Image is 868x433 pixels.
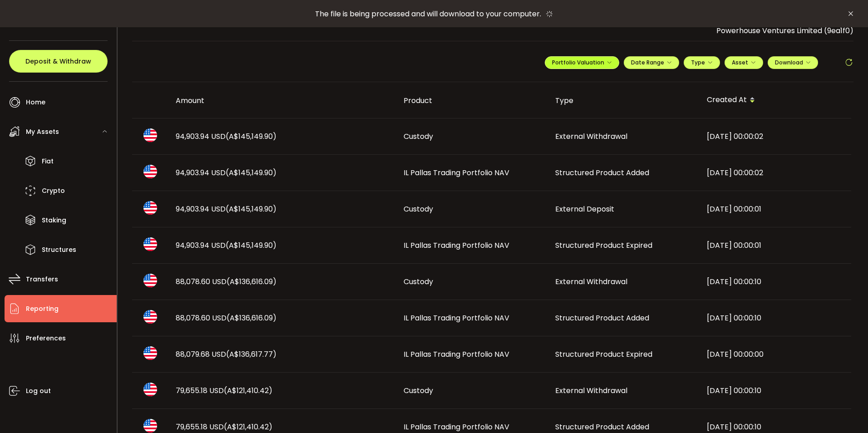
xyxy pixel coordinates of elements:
[404,131,433,142] span: Custody
[26,125,59,138] span: My Assets
[732,59,748,66] span: Asset
[700,276,851,287] div: [DATE] 00:00:10
[26,384,51,398] span: Log out
[700,349,851,359] div: [DATE] 00:00:00
[315,9,541,19] span: The file is being processed and will download to your computer.
[823,389,868,433] iframe: Chat Widget
[143,237,157,251] img: usd_portfolio.svg
[26,273,58,286] span: Transfers
[143,274,157,287] img: usd_portfolio.svg
[555,422,649,432] span: Structured Product Added
[404,240,509,251] span: IL Pallas Trading Portfolio NAV
[227,276,276,287] span: (A$136,616.09)
[555,385,627,396] span: External Withdrawal
[226,240,276,251] span: (A$145,149.90)
[143,310,157,324] img: usd_portfolio.svg
[684,56,720,69] button: Type
[143,419,157,433] img: usd_portfolio.svg
[226,204,276,214] span: (A$145,149.90)
[555,349,652,359] span: Structured Product Expired
[26,332,66,345] span: Preferences
[404,385,433,396] span: Custody
[26,302,59,315] span: Reporting
[176,422,272,432] span: 79,655.18 USD
[42,243,76,256] span: Structures
[168,95,396,106] div: Amount
[176,349,276,359] span: 88,079.68 USD
[775,59,811,66] span: Download
[552,59,612,66] span: Portfolio Valuation
[700,422,851,432] div: [DATE] 00:00:10
[700,240,851,251] div: [DATE] 00:00:01
[700,204,851,214] div: [DATE] 00:00:01
[555,240,652,251] span: Structured Product Expired
[555,167,649,178] span: Structured Product Added
[26,96,45,109] span: Home
[42,184,65,197] span: Crypto
[404,167,509,178] span: IL Pallas Trading Portfolio NAV
[548,95,700,106] div: Type
[226,167,276,178] span: (A$145,149.90)
[143,346,157,360] img: usd_portfolio.svg
[25,58,91,64] span: Deposit & Withdraw
[226,131,276,142] span: (A$145,149.90)
[631,59,672,66] span: Date Range
[227,313,276,323] span: (A$136,616.09)
[555,204,614,214] span: External Deposit
[176,204,276,214] span: 94,903.94 USD
[404,313,509,323] span: IL Pallas Trading Portfolio NAV
[143,383,157,396] img: usd_portfolio.svg
[396,95,548,106] div: Product
[224,422,272,432] span: (A$121,410.42)
[555,276,627,287] span: External Withdrawal
[176,240,276,251] span: 94,903.94 USD
[545,56,619,69] button: Portfolio Valuation
[226,349,276,359] span: (A$136,617.77)
[176,131,276,142] span: 94,903.94 USD
[691,59,713,66] span: Type
[143,128,157,142] img: usd_portfolio.svg
[42,155,54,168] span: Fiat
[700,313,851,323] div: [DATE] 00:00:10
[555,313,649,323] span: Structured Product Added
[700,131,851,142] div: [DATE] 00:00:02
[404,422,509,432] span: IL Pallas Trading Portfolio NAV
[176,313,276,323] span: 88,078.60 USD
[404,349,509,359] span: IL Pallas Trading Portfolio NAV
[176,276,276,287] span: 88,078.60 USD
[224,385,272,396] span: (A$121,410.42)
[404,204,433,214] span: Custody
[143,165,157,178] img: usd_portfolio.svg
[42,214,66,227] span: Staking
[404,276,433,287] span: Custody
[176,385,272,396] span: 79,655.18 USD
[700,385,851,396] div: [DATE] 00:00:10
[176,167,276,178] span: 94,903.94 USD
[700,167,851,178] div: [DATE] 00:00:02
[725,56,763,69] button: Asset
[555,131,627,142] span: External Withdrawal
[716,25,853,36] span: Powerhouse Ventures Limited (9ea1f0)
[768,56,818,69] button: Download
[143,201,157,215] img: usd_portfolio.svg
[700,93,851,108] div: Created At
[9,50,108,73] button: Deposit & Withdraw
[624,56,679,69] button: Date Range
